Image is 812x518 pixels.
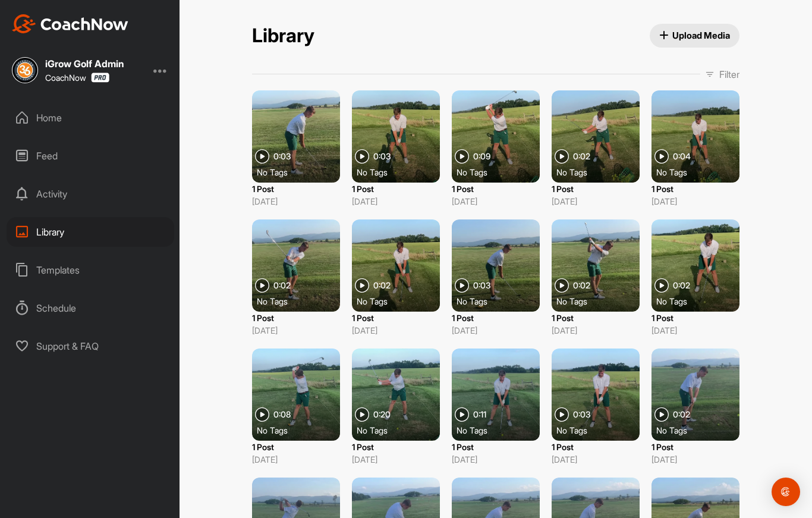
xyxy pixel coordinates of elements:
[255,149,269,164] img: play
[352,453,440,466] p: [DATE]
[552,195,640,208] p: [DATE]
[355,278,369,293] img: play
[652,183,739,195] p: 1 Post
[357,424,445,436] div: No Tags
[352,195,440,208] p: [DATE]
[7,103,174,133] div: Home
[255,278,269,293] img: play
[357,166,445,178] div: No Tags
[91,73,109,83] img: CoachNow Pro
[555,278,569,293] img: play
[357,295,445,307] div: No Tags
[573,410,591,419] span: 0:03
[455,278,469,293] img: play
[373,410,391,419] span: 0:20
[654,407,669,422] img: play
[656,295,744,307] div: No Tags
[257,295,345,307] div: No Tags
[12,14,128,33] img: CoachNow
[656,166,744,178] div: No Tags
[573,152,590,161] span: 0:02
[252,24,314,48] h2: Library
[650,24,740,48] button: Upload Media
[373,281,391,290] span: 0:02
[552,453,640,466] p: [DATE]
[455,407,469,422] img: play
[652,453,739,466] p: [DATE]
[673,410,690,419] span: 0:02
[673,152,691,161] span: 0:04
[552,183,640,195] p: 1 Post
[473,410,486,419] span: 0:11
[654,278,669,293] img: play
[555,149,569,164] img: play
[455,149,469,164] img: play
[257,424,345,436] div: No Tags
[656,424,744,436] div: No Tags
[552,441,640,453] p: 1 Post
[452,441,540,453] p: 1 Post
[252,183,340,195] p: 1 Post
[255,407,269,422] img: play
[452,324,540,337] p: [DATE]
[652,441,739,453] p: 1 Post
[45,73,109,83] div: CoachNow
[373,152,391,161] span: 0:03
[352,183,440,195] p: 1 Post
[273,152,291,161] span: 0:03
[652,312,739,324] p: 1 Post
[452,183,540,195] p: 1 Post
[719,67,739,81] p: Filter
[457,424,545,436] div: No Tags
[252,324,340,337] p: [DATE]
[252,195,340,208] p: [DATE]
[352,441,440,453] p: 1 Post
[673,281,690,290] span: 0:02
[355,149,369,164] img: play
[257,166,345,178] div: No Tags
[556,295,644,307] div: No Tags
[452,453,540,466] p: [DATE]
[555,407,569,422] img: play
[7,217,174,247] div: Library
[552,324,640,337] p: [DATE]
[452,312,540,324] p: 1 Post
[273,281,291,290] span: 0:02
[452,195,540,208] p: [DATE]
[552,312,640,324] p: 1 Post
[652,324,739,337] p: [DATE]
[652,195,739,208] p: [DATE]
[7,293,174,323] div: Schedule
[7,141,174,171] div: Feed
[355,407,369,422] img: play
[457,295,545,307] div: No Tags
[352,312,440,324] p: 1 Post
[473,281,491,290] span: 0:03
[45,59,124,68] div: iGrow Golf Admin
[457,166,545,178] div: No Tags
[473,152,490,161] span: 0:09
[659,29,731,42] span: Upload Media
[352,324,440,337] p: [DATE]
[573,281,590,290] span: 0:02
[252,441,340,453] p: 1 Post
[252,453,340,466] p: [DATE]
[772,478,800,506] div: Open Intercom Messenger
[12,57,38,83] img: square_615d0b8d23a2c519332d248e3d0e698e.jpg
[556,166,644,178] div: No Tags
[7,179,174,209] div: Activity
[252,312,340,324] p: 1 Post
[7,255,174,285] div: Templates
[273,410,291,419] span: 0:08
[654,149,669,164] img: play
[7,331,174,361] div: Support & FAQ
[556,424,644,436] div: No Tags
